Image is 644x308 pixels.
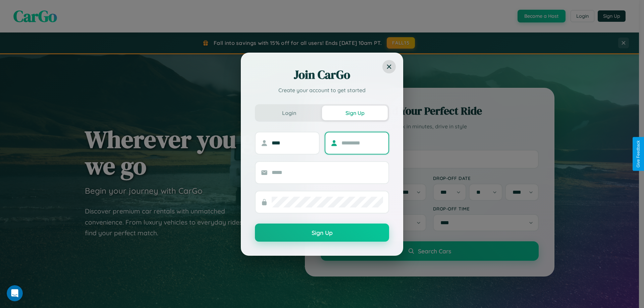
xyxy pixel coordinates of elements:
button: Sign Up [322,106,388,120]
button: Sign Up [255,224,389,242]
p: Create your account to get started [255,86,389,94]
div: Give Feedback [636,140,641,168]
h2: Join CarGo [255,67,389,83]
iframe: Intercom live chat [7,285,23,301]
button: Login [256,106,322,120]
